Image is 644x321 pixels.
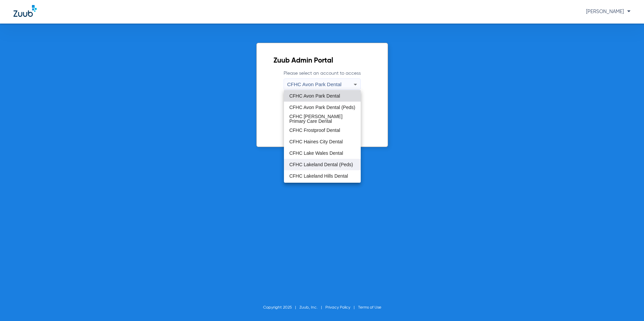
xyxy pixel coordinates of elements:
[289,128,340,133] span: CFHC Frostproof Dental
[289,105,355,110] span: CFHC Avon Park Dental (Peds)
[289,151,343,155] span: CFHC Lake Wales Dental
[289,114,355,123] span: CFHC [PERSON_NAME] Primary Care Dental
[289,139,343,144] span: CFHC Haines City Dental
[289,174,348,178] span: CFHC Lakeland Hills Dental
[289,162,353,167] span: CFHC Lakeland Dental (Peds)
[610,289,644,321] iframe: Chat Widget
[289,94,340,98] span: CFHC Avon Park Dental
